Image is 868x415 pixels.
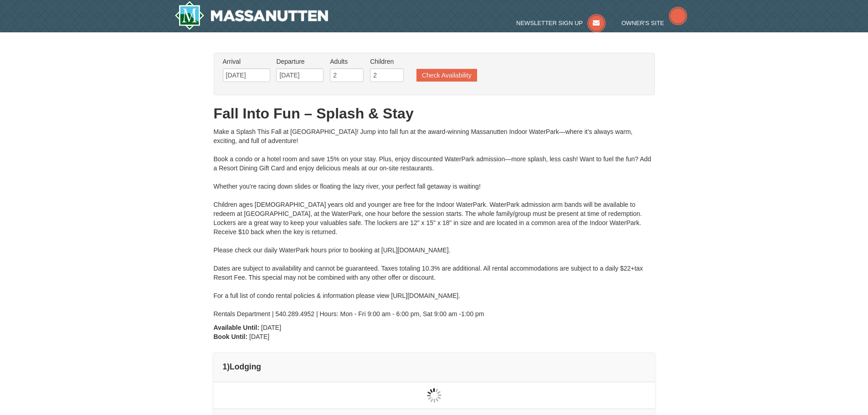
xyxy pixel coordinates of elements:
[621,20,664,26] span: Owner's Site
[427,388,442,403] img: wait gif
[330,57,364,66] label: Adults
[516,20,606,26] a: Newsletter Sign Up
[214,324,260,331] strong: Available Until:
[175,1,329,30] a: Massanutten Resort
[223,57,270,66] label: Arrival
[214,333,248,340] strong: Book Until:
[416,69,477,82] button: Check Availability
[370,57,404,66] label: Children
[214,127,655,318] div: Make a Splash This Fall at [GEOGRAPHIC_DATA]! Jump into fall fun at the award-winning Massanutten...
[249,333,269,340] span: [DATE]
[175,1,329,30] img: Massanutten Resort Logo
[261,324,281,331] span: [DATE]
[223,362,646,371] h4: 1 Lodging
[516,20,583,26] span: Newsletter Sign Up
[621,20,687,26] a: Owner's Site
[214,104,655,123] h1: Fall Into Fun – Splash & Stay
[276,57,324,66] label: Departure
[227,362,230,371] span: )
